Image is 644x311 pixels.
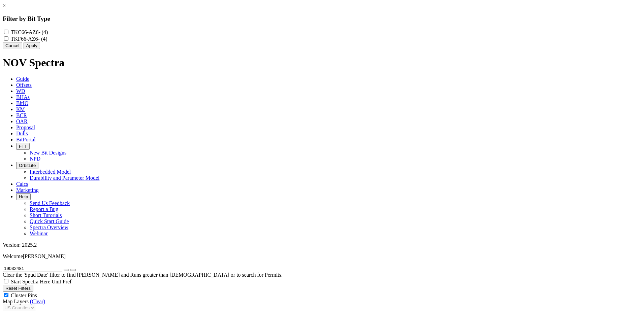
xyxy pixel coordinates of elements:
span: Map Layers [3,299,29,304]
span: OrbitLite [19,163,36,168]
a: NPD [30,156,40,162]
h1: NOV Spectra [3,57,641,69]
button: Apply [24,42,40,49]
h3: Filter by Bit Type [3,15,641,23]
a: Webinar [30,231,48,236]
span: Calcs [16,181,28,187]
a: × [3,3,6,8]
span: Help [19,194,28,199]
label: TKC66-AZ6 [11,29,48,35]
a: New Bit Designs [30,150,66,155]
span: - (4) [38,29,48,35]
span: BitIQ [16,100,28,106]
button: Cancel [3,42,22,49]
span: OAR [16,118,28,124]
a: Report a Bug [30,206,58,212]
a: Spectra Overview [30,224,68,230]
span: Offsets [16,82,32,88]
span: Cluster Pins [11,292,37,298]
span: BHAs [16,94,30,100]
span: Clear the 'Spud Date' filter to find [PERSON_NAME] and Runs greater than [DEMOGRAPHIC_DATA] or to... [3,272,283,278]
span: KM [16,106,25,112]
button: Reset Filters [3,285,33,292]
a: Interbedded Model [30,169,71,175]
span: Unit Pref [52,279,71,284]
p: Welcome [3,253,641,260]
label: TKF66-AZ6 [11,36,47,42]
span: Marketing [16,187,39,193]
a: Quick Start Guide [30,218,69,224]
span: Start Spectra Here [11,279,50,284]
span: BitPortal [16,137,36,142]
span: WD [16,88,25,94]
span: Dulls [16,131,28,136]
input: Search [3,265,62,272]
span: FTT [19,144,27,149]
a: Short Tutorials [30,212,62,218]
a: Durability and Parameter Model [30,175,100,181]
span: BCR [16,112,27,118]
span: Guide [16,76,29,82]
span: Proposal [16,125,35,130]
span: [PERSON_NAME] [23,253,66,259]
a: (Clear) [30,299,45,304]
span: - (4) [38,36,47,42]
a: Send Us Feedback [30,200,70,206]
div: Version: 2025.2 [3,242,641,248]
